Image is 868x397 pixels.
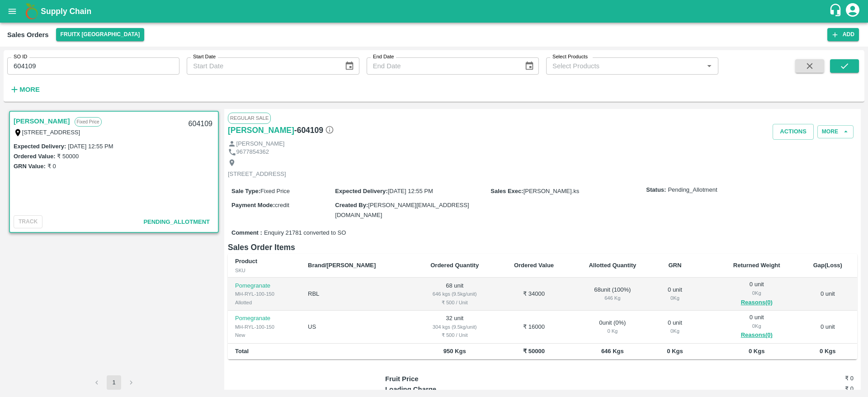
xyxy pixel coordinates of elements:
span: Fixed Price [260,188,290,194]
b: 0 Kgs [749,348,764,354]
div: 0 Kg [578,327,647,335]
label: End Date [373,53,394,61]
label: SO ID [14,53,27,61]
p: Pomegranate [235,282,293,290]
button: Reasons(0) [722,330,791,340]
div: 646 kgs (9.5kg/unit) [420,290,490,298]
button: Add [827,28,859,41]
button: Select DC [56,28,145,41]
img: logo [23,2,41,20]
div: MH-RYL-100-150 [235,290,293,298]
p: Loading Charge [385,384,502,394]
label: ₹ 50000 [57,153,79,160]
input: End Date [367,57,517,75]
input: Start Date [187,57,337,75]
button: More [7,82,42,97]
label: ₹ 0 [47,163,56,170]
td: 32 unit [412,311,497,344]
b: Supply Chain [41,7,91,16]
td: 0 unit [798,278,857,311]
label: GRN Value: [14,163,46,170]
div: 0 unit [661,286,688,302]
a: [PERSON_NAME] [228,124,294,137]
p: 9677854362 [236,148,269,156]
td: ₹ 34000 [497,278,571,311]
label: Select Products [552,53,588,61]
div: 0 unit [722,313,791,340]
div: ₹ 500 / Unit [420,331,490,339]
b: Allotted Quantity [589,262,636,269]
b: Returned Weight [733,262,780,269]
p: [STREET_ADDRESS] [228,170,286,179]
button: open drawer [2,1,23,22]
div: 0 unit [722,280,791,307]
b: Brand/[PERSON_NAME] [308,262,376,269]
label: [STREET_ADDRESS] [22,129,80,136]
b: Gap(Loss) [813,262,842,269]
div: 0 Kg [661,327,688,335]
h6: Sales Order Items [228,241,857,254]
label: Sale Type : [231,188,260,194]
b: Ordered Value [514,262,554,269]
b: Total [235,348,249,354]
button: Reasons(0) [722,298,791,308]
span: Pending_Allotment [143,218,210,225]
h6: ₹ 0 [775,374,854,383]
span: [DATE] 12:55 PM [388,188,433,194]
div: 0 Kg [722,322,791,330]
div: 646 Kg [578,294,647,302]
b: ₹ 50000 [523,348,545,354]
a: [PERSON_NAME] [14,115,70,127]
b: GRN [669,262,682,269]
label: Comment : [231,229,262,237]
div: account of current user [844,2,861,21]
h6: - 604109 [294,124,334,137]
div: ₹ 500 / Unit [420,298,490,307]
div: MH-RYL-100-150 [235,323,293,331]
button: Open [703,60,715,72]
label: Sales Exec : [491,188,523,194]
span: Regular Sale [228,113,271,123]
a: Supply Chain [41,5,829,18]
span: [PERSON_NAME][EMAIL_ADDRESS][DOMAIN_NAME] [335,202,469,218]
div: 304 kgs (9.5kg/unit) [420,323,490,331]
td: 68 unit [412,278,497,311]
input: Enter SO ID [7,57,179,75]
div: New [235,331,293,339]
button: page 1 [107,375,121,390]
button: Choose date [341,57,358,75]
label: Payment Mode : [231,202,275,208]
label: Created By : [335,202,368,208]
label: Expected Delivery : [335,188,387,194]
p: Fixed Price [75,117,102,127]
b: Ordered Quantity [430,262,479,269]
td: 0 unit [798,311,857,344]
p: [PERSON_NAME] [236,140,285,148]
button: Choose date [521,57,538,75]
td: US [301,311,412,344]
div: customer-support [829,3,844,19]
td: ₹ 16000 [497,311,571,344]
b: Product [235,258,257,265]
div: 0 Kg [661,294,688,302]
div: Sales Orders [7,29,49,41]
button: More [817,125,854,138]
div: SKU [235,266,293,274]
strong: More [19,86,40,93]
span: credit [275,202,289,208]
button: Actions [773,124,814,140]
span: [PERSON_NAME].ks [524,188,580,194]
b: 0 Kgs [667,348,683,354]
div: 68 unit ( 100 %) [578,286,647,302]
label: Ordered Value: [14,153,55,160]
p: Pomegranate [235,314,293,323]
label: [DATE] 12:55 PM [68,143,113,150]
b: 950 Kgs [443,348,466,354]
p: Fruit Price [385,374,502,384]
label: Expected Delivery : [14,143,66,150]
td: RBL [301,278,412,311]
div: Allotted [235,298,293,307]
div: 0 Kg [722,289,791,297]
b: 646 Kgs [601,348,624,354]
